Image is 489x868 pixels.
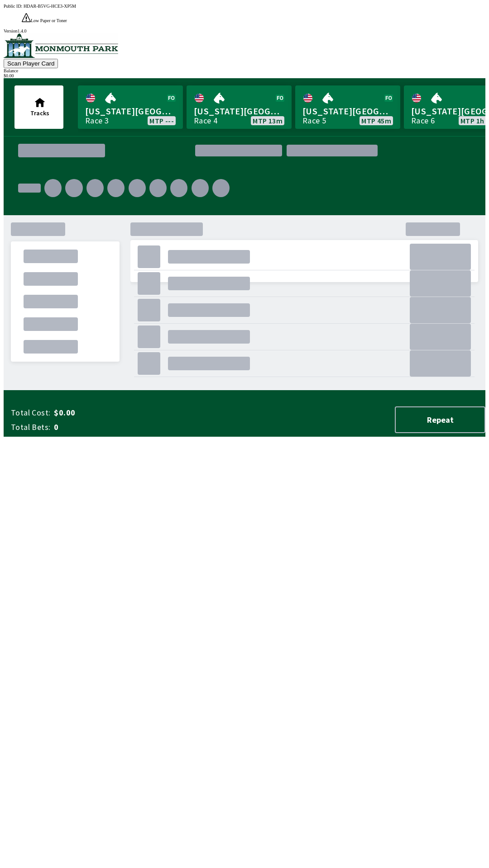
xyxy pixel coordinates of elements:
div: . [410,244,471,270]
div: . [138,299,160,321]
div: . [129,179,146,197]
span: [US_STATE][GEOGRAPHIC_DATA] [194,105,284,117]
div: Race 3 [85,117,109,124]
span: Low Paper or Toner [31,18,67,23]
div: . [65,179,82,197]
div: . [168,250,249,264]
div: Race 6 [411,117,435,124]
a: [US_STATE][GEOGRAPHIC_DATA]Race 5MTP 45m [295,85,400,129]
span: HDAR-B5VG-HCE3-XP5M [24,4,76,9]
div: . [212,179,230,197]
div: . [168,277,249,290]
span: 0 [54,422,197,433]
div: Balance [4,68,485,73]
div: . [24,295,78,308]
div: . [410,350,471,377]
div: Public ID: [4,4,485,9]
button: Repeat [395,406,485,433]
div: . [18,184,41,193]
div: . [168,357,249,370]
div: . [24,250,78,263]
div: Version 1.4.0 [4,28,485,33]
div: . [192,179,209,197]
div: Race 5 [302,117,326,124]
span: Total Bets: [11,422,50,433]
span: [US_STATE][GEOGRAPHIC_DATA] [302,105,393,117]
span: Tracks [30,109,49,117]
div: . [11,222,65,236]
span: $0.00 [54,407,197,418]
div: . [44,179,62,197]
div: . [138,352,160,375]
div: Race 4 [194,117,217,124]
span: MTP --- [149,117,174,124]
div: . [130,291,478,391]
div: . [24,340,78,354]
div: . [168,303,249,317]
span: Total Cost: [11,407,50,418]
div: . [410,297,471,323]
div: . [382,147,471,154]
div: . [149,179,167,197]
div: . [24,272,78,286]
div: . [138,325,160,348]
span: [US_STATE][GEOGRAPHIC_DATA] [85,105,176,117]
div: . [138,245,160,268]
span: MTP 13m [253,117,283,124]
img: venue logo [4,33,118,58]
div: . [24,317,78,331]
span: Repeat [403,415,477,425]
div: . [410,270,471,297]
a: [US_STATE][GEOGRAPHIC_DATA]Race 3MTP --- [78,85,183,129]
span: MTP 45m [361,117,391,124]
div: . [170,179,187,197]
div: . [138,272,160,295]
div: . [410,324,471,350]
button: Tracks [14,85,63,129]
div: . [168,330,249,344]
div: . [86,179,104,197]
a: [US_STATE][GEOGRAPHIC_DATA]Race 4MTP 13m [187,85,292,129]
div: $ 0.00 [4,73,485,78]
div: . [107,179,125,197]
div: . [233,175,471,221]
button: Scan Player Card [4,59,58,68]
